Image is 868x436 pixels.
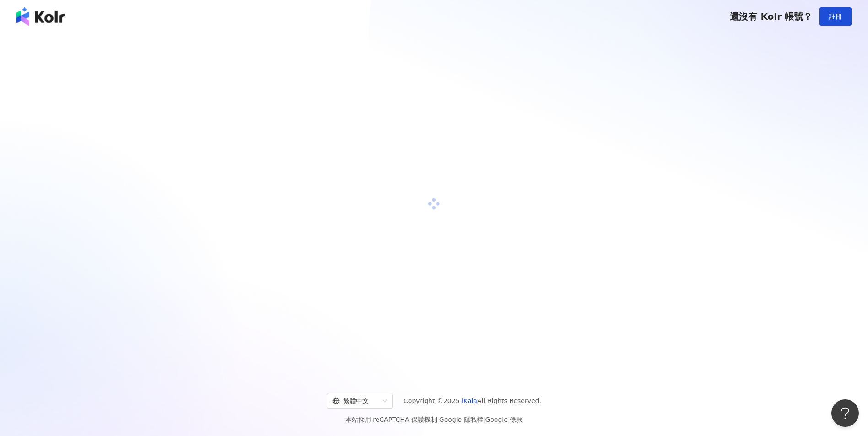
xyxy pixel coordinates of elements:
img: logo [16,7,65,26]
span: 本站採用 reCAPTCHA 保護機制 [345,414,523,425]
span: | [483,416,485,423]
span: Copyright © 2025 All Rights Reserved. [404,395,541,406]
a: Google 隱私權 [439,416,483,423]
a: Google 條款 [485,416,523,423]
div: 繁體中文 [332,393,379,408]
iframe: Help Scout Beacon - Open [831,399,859,427]
button: 註冊 [819,7,852,26]
span: 還沒有 Kolr 帳號？ [730,11,812,22]
span: 註冊 [829,13,842,20]
span: | [437,416,439,423]
a: iKala [462,397,477,404]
